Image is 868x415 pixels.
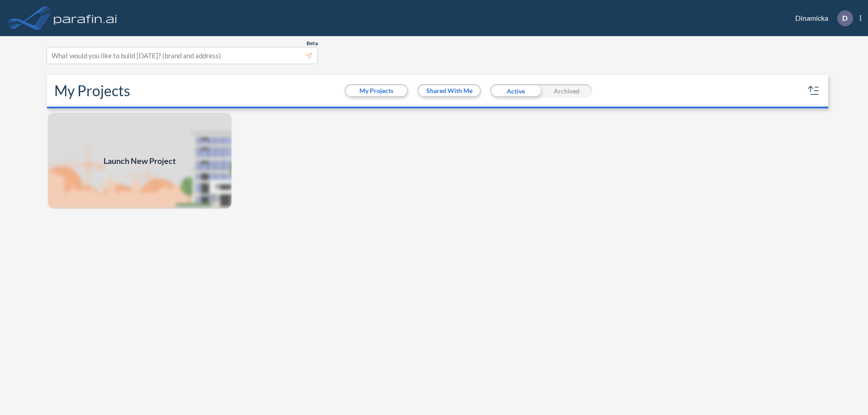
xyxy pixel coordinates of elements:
[52,9,119,27] img: logo
[419,85,480,96] button: Shared With Me
[346,85,407,96] button: My Projects
[47,112,232,210] a: Launch New Project
[541,84,592,98] div: Archived
[842,14,848,22] p: D
[47,112,232,210] img: add
[54,82,130,99] h2: My Projects
[782,10,861,26] div: Dinamicka
[490,84,541,98] div: Active
[307,40,318,47] span: Beta
[104,155,176,167] span: Launch New Project
[807,84,821,98] button: sort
